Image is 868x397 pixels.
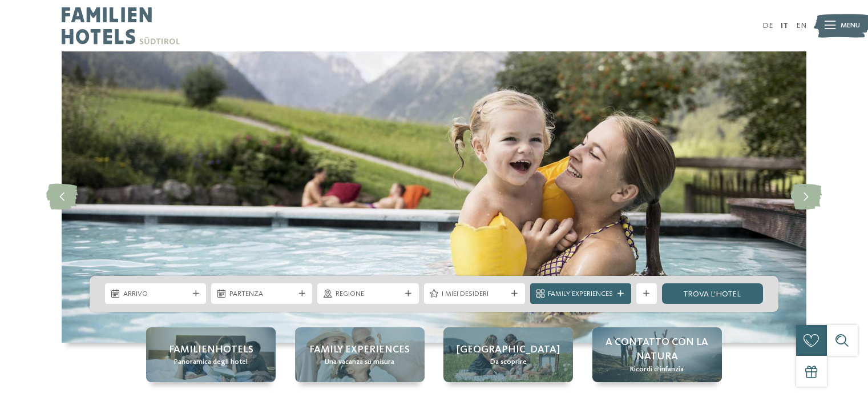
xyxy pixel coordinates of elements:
[592,327,722,382] a: Cercate un hotel con piscina coperta per bambini in Alto Adige? A contatto con la natura Ricordi ...
[490,357,527,367] span: Da scoprire
[295,327,425,382] a: Cercate un hotel con piscina coperta per bambini in Alto Adige? Family experiences Una vacanza su...
[662,283,763,304] a: trova l’hotel
[442,289,507,299] span: I miei desideri
[62,51,806,343] img: Cercate un hotel con piscina coperta per bambini in Alto Adige?
[796,22,806,30] a: EN
[174,357,248,367] span: Panoramica degli hotel
[309,343,410,357] span: Family experiences
[603,335,712,364] span: A contatto con la natura
[630,364,684,375] span: Ricordi d’infanzia
[336,289,401,299] span: Regione
[229,289,294,299] span: Partenza
[457,343,560,357] span: [GEOGRAPHIC_DATA]
[443,327,573,382] a: Cercate un hotel con piscina coperta per bambini in Alto Adige? [GEOGRAPHIC_DATA] Da scoprire
[123,289,188,299] span: Arrivo
[146,327,276,382] a: Cercate un hotel con piscina coperta per bambini in Alto Adige? Familienhotels Panoramica degli h...
[762,22,773,30] a: DE
[325,357,394,367] span: Una vacanza su misura
[781,22,788,30] a: IT
[548,289,613,299] span: Family Experiences
[169,343,253,357] span: Familienhotels
[841,21,860,31] span: Menu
